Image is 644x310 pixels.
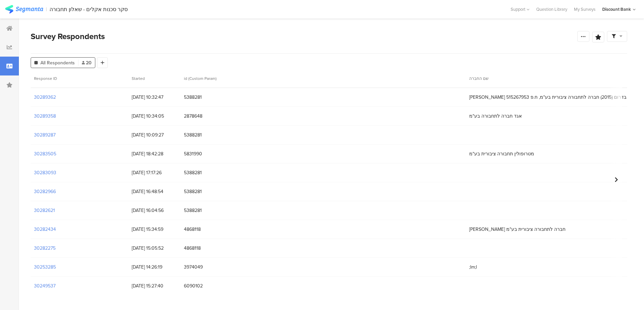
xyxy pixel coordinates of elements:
[184,75,217,82] span: id (Custom Param)
[132,113,177,120] span: [DATE] 10:34:05
[34,226,56,233] section: 30282434
[132,226,177,233] span: [DATE] 15:34:59
[34,75,57,82] span: Response ID
[184,113,462,120] span: 2878648
[469,263,477,271] span: ;lm;l
[34,169,56,176] section: 30283093
[184,94,462,101] span: 5388281
[132,150,177,157] span: [DATE] 18:42:28
[132,75,145,82] span: Started
[469,94,626,101] span: [PERSON_NAME] בדרום (2015) חברה לתחבורה ציבורית בע"מ, ח.פ 515267953
[184,188,462,195] span: 5388281
[571,6,599,12] a: My Surveys
[82,59,92,66] span: 20
[469,226,566,233] span: [PERSON_NAME] חברה לתחבורה ציבורית בע"מ
[5,5,43,13] img: segmanta logo
[511,4,529,14] div: Support
[132,169,177,176] span: [DATE] 17:17:26
[469,113,522,120] span: אגד חברה לתחבורה בע"מ
[34,263,56,271] section: 30253285
[469,150,534,157] span: מטרופולין תחבורה ציבורית בע"מ
[184,282,462,289] span: 6090102
[132,94,177,101] span: [DATE] 10:32:47
[132,263,177,271] span: [DATE] 14:26:19
[184,169,462,176] span: 5388281
[50,6,128,12] div: סקר סכנות אקלים - שאלון תחבורה
[533,6,571,12] a: Question Library
[34,282,56,289] section: 30249537
[46,5,47,13] div: |
[132,131,177,138] span: [DATE] 10:09:27
[34,94,56,101] section: 30289362
[34,113,56,120] section: 30289358
[132,282,177,289] span: [DATE] 15:27:40
[184,131,462,138] span: 5388281
[184,263,462,271] span: 3974049
[602,6,631,12] div: Discount Bank
[34,207,55,214] section: 30282621
[132,188,177,195] span: [DATE] 16:48:54
[34,188,56,195] section: 30282966
[184,150,462,157] span: 5831990
[184,207,462,214] span: 5388281
[184,245,462,252] span: 4868118
[34,150,56,157] section: 30283505
[34,245,56,252] section: 30282275
[132,207,177,214] span: [DATE] 16:04:56
[184,226,462,233] span: 4868118
[40,59,75,66] span: All Respondents
[31,30,105,42] span: Survey Respondents
[34,131,56,138] section: 30289287
[132,245,177,252] span: [DATE] 15:05:52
